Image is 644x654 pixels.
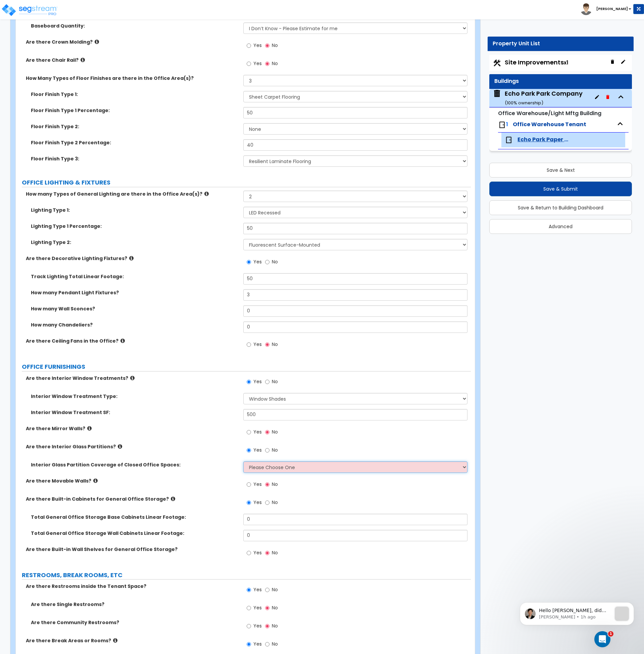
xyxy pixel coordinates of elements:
label: Lighting Type 1 Percentage: [31,223,238,230]
img: avatar.png [580,3,592,15]
button: Advanced [489,219,632,234]
b: [PERSON_NAME] [596,6,628,11]
span: No [272,378,278,385]
input: No [265,499,269,506]
span: Yes [253,447,262,453]
span: No [272,604,278,611]
input: Yes [247,447,251,454]
label: Floor Finish Type 2 Percentage: [31,139,238,146]
label: Lighting Type 2: [31,239,238,246]
label: Are there Mirror Walls? [26,425,238,432]
div: Buildings [494,78,627,85]
span: Yes [253,341,262,348]
span: No [272,429,278,435]
label: OFFICE FURNISHINGS [22,362,471,371]
img: door.png [505,136,513,144]
img: Construction.png [493,59,501,67]
input: No [265,586,269,594]
span: No [272,641,278,647]
label: Are there Built-in Wall Shelves for General Office Storage? [26,546,238,553]
label: Are there Crown Molding? [26,39,238,45]
input: Yes [247,378,251,386]
span: Yes [253,481,262,488]
input: No [265,604,269,612]
span: No [272,341,278,348]
span: No [272,586,278,593]
span: No [272,549,278,556]
input: Yes [247,604,251,612]
label: Total General Office Storage Wall Cabinets Linear Footage: [31,530,238,537]
small: Office Warehouse/Light Mftg Building [498,109,601,117]
label: Total General Office Storage Base Cabinets Linear Footage: [31,514,238,520]
label: Are there Built-in Cabinets for General Office Storage? [26,496,238,502]
small: ( 100 % ownership) [505,100,543,106]
span: Yes [253,499,262,506]
input: Yes [247,60,251,67]
input: No [265,378,269,386]
span: Yes [253,586,262,593]
span: No [272,481,278,488]
span: Echo Park Park Company [493,89,583,106]
input: No [265,481,269,488]
span: No [272,447,278,453]
iframe: Intercom notifications message [510,589,644,636]
div: Echo Park Park Company [505,89,583,106]
span: No [272,42,278,49]
img: door.png [498,121,506,129]
span: Yes [253,549,262,556]
input: No [265,42,269,49]
label: How many Types of General Lighting are there in the Office Area(s)? [26,191,238,197]
label: Are there Break Areas or Rooms? [26,637,238,644]
input: No [265,447,269,454]
i: click for more info! [118,444,122,449]
label: Are there Community Restrooms? [31,619,238,626]
input: Yes [247,429,251,436]
i: click for more info! [171,496,175,501]
span: Yes [253,42,262,49]
iframe: Intercom live chat [594,631,610,647]
input: Yes [247,499,251,506]
span: 1 [506,120,508,128]
input: Yes [247,258,251,266]
i: click for more info! [204,191,209,196]
input: No [265,341,269,348]
i: click for more info! [129,256,134,261]
input: No [265,549,269,557]
i: click for more info! [113,638,117,643]
label: How Many Types of Floor Finishes are there in the Office Area(s)? [26,75,238,82]
small: x1 [564,59,568,66]
label: Interior Window Treatment Type: [31,393,238,400]
span: No [272,499,278,506]
input: Yes [247,42,251,49]
input: No [265,60,269,67]
span: Yes [253,622,262,629]
input: No [265,429,269,436]
i: click for more info! [120,338,125,343]
button: Save & Return to Building Dashboard [489,200,632,215]
input: Yes [247,341,251,348]
label: Baseboard Quantity: [31,22,238,29]
input: Yes [247,622,251,630]
label: Are there Restrooms inside the Tenant Space? [26,583,238,590]
label: Track Lighting Total Linear Footage: [31,273,238,280]
label: RESTROOMS, BREAK ROOMS, ETC [22,571,471,580]
label: Lighting Type 1: [31,207,238,213]
span: Yes [253,378,262,385]
label: Are there Interior Glass Partitions? [26,443,238,450]
span: Yes [253,604,262,611]
label: How many Chandeliers? [31,321,238,328]
span: Echo Park Paper Co & Meriden Insurance [517,136,569,144]
img: logo_pro_r.png [1,3,58,17]
label: Are there Interior Window Treatments? [26,375,238,382]
i: click for more info! [93,478,98,483]
input: No [265,622,269,630]
label: Are there Ceiling Fans in the Office? [26,338,238,344]
label: Floor Finish Type 3: [31,155,238,162]
label: Interior Glass Partition Coverage of Closed Office Spaces: [31,461,238,468]
label: Interior Window Treatment SF: [31,409,238,416]
i: click for more info! [81,57,85,62]
input: Yes [247,549,251,557]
